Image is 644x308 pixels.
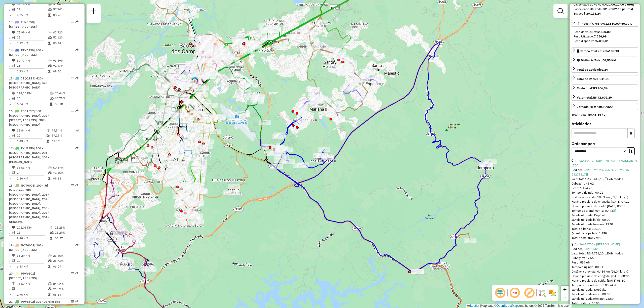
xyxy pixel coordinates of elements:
td: / [9,258,12,263]
a: Custo total:R$ 206,34 [572,84,638,91]
td: 23 [17,63,48,68]
td: 73,99 KM [17,30,48,35]
span: Cubagem: 48,62 [572,182,594,185]
div: Atividade não roteirizada - SUPERMERCADO MAXIMO URBANOVA LTDA [99,77,112,82]
td: 08:44 [53,41,78,46]
a: Zoom out [561,293,569,301]
em: Opções [71,184,74,187]
td: = [9,139,12,144]
i: Tempo total em rota [48,70,51,73]
span: Ocultar NR [509,287,521,299]
a: Tempo total em rota: 09:13 [572,47,638,54]
img: Fluxo de ruas [538,289,546,297]
td: = [9,264,12,269]
span: Cubagem: 17,56 [572,256,594,260]
strong: (07,18 pallets) [612,7,633,11]
td: 75,44% [55,91,78,96]
i: % de utilização da cubagem [48,171,52,174]
td: 3,22 KM [17,41,48,46]
a: Total de itens:1.041,00 [572,75,638,82]
i: Distância Total [12,166,15,169]
i: Rota otimizada [76,129,79,132]
a: Peso: (7.756,99/12.850,00) 60,37% [572,20,638,27]
em: Rota exportada [75,109,78,112]
i: Tempo total em rota [48,177,51,180]
td: / [9,170,12,175]
div: Distância prevista: 18,83 km (51,35 km/h) [572,195,638,199]
td: 63,29 KM [17,253,48,258]
span: | 400 - [STREET_ADDRESS] [9,48,43,57]
div: Atividade não roteirizada - MAXIMO BOSQUE [200,144,213,149]
em: Rota exportada [75,147,78,150]
span: RFY5F38 [21,48,34,52]
div: Horário previsto de saída: [DATE] 08:30 [572,278,638,283]
span: 13 - [9,20,37,28]
td: = [9,176,12,181]
td: / [9,286,12,291]
div: Tempo de atendimento: 00:24 [572,283,638,287]
a: Valor total:R$ 42.602,29 [572,94,638,101]
span: 68,55 KM [602,58,616,62]
span: NOT0001 [21,184,34,187]
a: Total de atividades:24 [572,66,638,73]
td: 08:28 [53,13,78,18]
i: Total de Atividades [12,8,15,11]
h4: Atividades [572,121,638,126]
em: Opções [71,300,74,303]
span: | 300 - [GEOGRAPHIC_DATA], 302 - [STREET_ADDRESS] , 307 - [GEOGRAPHIC_DATA] [9,109,49,126]
td: 1,45 KM [17,139,46,144]
td: 89,16% [51,133,76,138]
i: Total de Atividades [12,259,15,262]
strong: 118,24 [591,12,601,15]
i: Distância Total [12,282,15,285]
i: Distância Total [12,226,15,229]
div: Espaço livre: [574,11,636,16]
div: Peso Utilizado: [574,34,636,39]
td: / [9,230,12,235]
span: 15 - [9,76,49,89]
div: Atividade não roteirizada - MAYCON EVANGELISTA GONCALVES 47366511803 [104,208,117,213]
i: % de utilização do peso [50,226,54,229]
i: Observações [586,173,588,176]
em: Rota exportada [75,244,78,247]
em: Rota exportada [75,300,78,303]
td: 31,52 KM [17,281,48,286]
td: 22 [17,133,46,138]
td: 6,33 KM [17,264,48,269]
td: 9,28 KM [17,236,50,241]
a: 1 - 96619117 - SUPERMERCADO MANDARIM LTDA [572,159,637,167]
span: | 420 - [GEOGRAPHIC_DATA], 423 - [GEOGRAPHIC_DATA] [9,76,49,89]
i: Distância Total [12,129,15,132]
td: 28,29% [55,230,78,235]
td: 1,73 KM [17,69,48,74]
td: 53,44% [53,2,78,7]
td: 6,34 KM [17,102,50,107]
td: 09:18 [55,102,78,107]
td: 18 [17,286,48,291]
em: Opções [71,49,74,52]
i: Distância Total [12,3,15,6]
div: Atividade não roteirizada - GABRIEL PONCE OSTORERO [178,82,190,87]
div: Atividade não roteirizada - MERCADINHO BARATOTAL [142,119,155,124]
i: % de utilização do peso [48,59,52,62]
div: Capacidade Utilizada: [574,7,636,11]
td: 23 [17,35,48,40]
td: / [9,96,12,101]
span: 16 - [9,109,49,126]
span: Peso do veículo: [574,30,611,34]
a: Exibir filtros [555,6,566,16]
i: Distância Total [12,59,15,62]
em: Rota exportada [75,20,78,23]
td: = [9,41,12,46]
td: 1,75 KM [17,292,48,297]
i: % de utilização do peso [48,31,52,34]
td: / [9,7,12,12]
span: 20 - [9,272,37,280]
td: 09:20 [53,69,78,74]
td: 31,84 KM [17,128,46,133]
i: Distância Total [12,92,15,95]
a: Leaflet [467,304,479,307]
a: 2 - 96626736 - [PERSON_NAME] [575,242,620,246]
strong: 12.850,00 [596,30,611,34]
td: 84,02% [53,281,78,286]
